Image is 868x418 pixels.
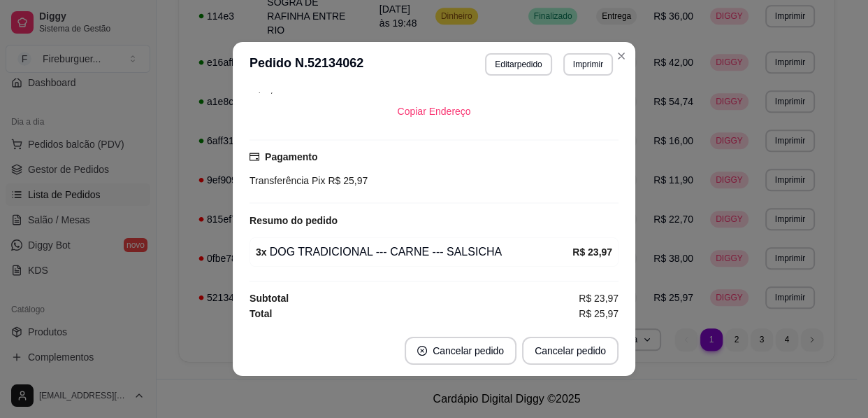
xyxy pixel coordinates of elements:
h3: Pedido N. 52134062 [249,53,363,76]
button: Cancelar pedido [522,337,619,365]
span: R$ 25,97 [325,175,368,186]
button: Close [610,45,632,67]
strong: Resumo do pedido [249,215,338,226]
strong: Total [249,308,272,319]
div: DOG TRADICIONAL --- CARNE --- SALSICHA [256,244,572,260]
span: close-circle [417,346,427,356]
strong: 3 x [256,246,267,258]
span: Transferência Pix [249,175,325,186]
span: R$ 25,97 [579,306,619,321]
strong: Pagamento [265,151,317,162]
span: credit-card [249,152,259,162]
strong: Subtotal [249,293,289,304]
button: Imprimir [563,53,613,76]
span: R$ 23,97 [579,291,619,306]
button: Editarpedido [485,53,551,76]
strong: R$ 23,97 [572,246,612,258]
button: close-circleCancelar pedido [405,337,516,365]
button: Copiar Endereço [386,97,482,125]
